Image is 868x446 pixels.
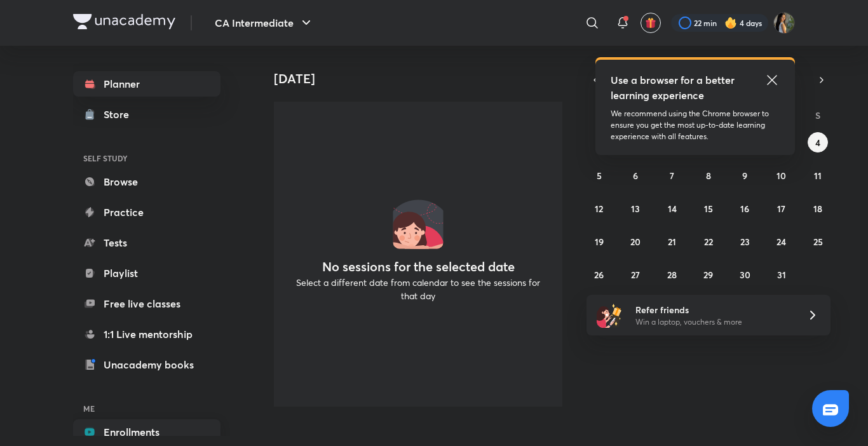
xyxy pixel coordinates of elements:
[73,147,220,169] h6: SELF STUDY
[808,198,828,219] button: October 18, 2025
[814,170,822,182] abbr: October 11, 2025
[625,198,646,219] button: October 13, 2025
[589,165,609,186] button: October 5, 2025
[735,198,755,219] button: October 16, 2025
[698,198,719,219] button: October 15, 2025
[597,302,622,328] img: referral
[641,13,661,33] button: avatar
[625,231,646,252] button: October 20, 2025
[740,269,750,281] abbr: October 30, 2025
[73,321,220,347] a: 1:1 Live mentorship
[808,132,828,152] button: October 4, 2025
[611,108,780,142] p: We recommend using the Chrome browser to ensure you get the most up-to-date learning experience w...
[631,269,640,281] abbr: October 27, 2025
[73,260,220,286] a: Playlist
[589,231,609,252] button: October 19, 2025
[704,203,713,215] abbr: October 15, 2025
[73,71,220,97] a: Planner
[698,264,719,285] button: October 29, 2025
[73,169,220,194] a: Browse
[813,236,823,248] abbr: October 25, 2025
[589,198,609,219] button: October 12, 2025
[735,165,755,186] button: October 9, 2025
[393,198,444,249] img: No events
[595,203,603,215] abbr: October 12, 2025
[808,165,828,186] button: October 11, 2025
[589,264,609,285] button: October 26, 2025
[735,264,755,285] button: October 30, 2025
[631,203,640,215] abbr: October 13, 2025
[735,231,755,252] button: October 23, 2025
[706,170,711,182] abbr: October 8, 2025
[724,17,737,29] img: streak
[597,170,602,182] abbr: October 5, 2025
[630,236,641,248] abbr: October 20, 2025
[73,14,175,29] img: Company Logo
[815,109,820,121] abbr: Saturday
[635,303,792,316] h6: Refer friends
[633,170,638,182] abbr: October 6, 2025
[813,203,822,215] abbr: October 18, 2025
[776,170,786,182] abbr: October 10, 2025
[776,236,786,248] abbr: October 24, 2025
[662,165,682,186] button: October 7, 2025
[667,269,677,281] abbr: October 28, 2025
[611,72,737,103] h5: Use a browser for a better learning experience
[635,316,792,328] p: Win a laptop, vouchers & more
[815,137,820,149] abbr: October 4, 2025
[742,170,747,182] abbr: October 9, 2025
[73,14,175,32] a: Company Logo
[73,199,220,225] a: Practice
[808,231,828,252] button: October 25, 2025
[704,236,713,248] abbr: October 22, 2025
[771,264,792,285] button: October 31, 2025
[771,231,792,252] button: October 24, 2025
[777,203,785,215] abbr: October 17, 2025
[670,170,674,182] abbr: October 7, 2025
[625,165,646,186] button: October 6, 2025
[771,165,792,186] button: October 10, 2025
[668,236,676,248] abbr: October 21, 2025
[698,165,719,186] button: October 8, 2025
[703,269,713,281] abbr: October 29, 2025
[698,231,719,252] button: October 22, 2025
[777,269,786,281] abbr: October 31, 2025
[274,71,573,86] h4: [DATE]
[73,291,220,316] a: Free live classes
[594,269,604,281] abbr: October 26, 2025
[73,398,220,419] h6: ME
[104,107,137,122] div: Store
[662,264,682,285] button: October 28, 2025
[625,264,646,285] button: October 27, 2025
[289,276,547,302] p: Select a different date from calendar to see the sessions for that day
[771,198,792,219] button: October 17, 2025
[662,198,682,219] button: October 14, 2025
[740,203,749,215] abbr: October 16, 2025
[73,230,220,255] a: Tests
[207,10,322,36] button: CA Intermediate
[73,102,220,127] a: Store
[73,419,220,445] a: Enrollments
[595,236,604,248] abbr: October 19, 2025
[740,236,750,248] abbr: October 23, 2025
[322,259,515,274] h4: No sessions for the selected date
[662,231,682,252] button: October 21, 2025
[73,352,220,377] a: Unacademy books
[668,203,677,215] abbr: October 14, 2025
[645,17,656,29] img: avatar
[773,12,795,34] img: Bhumika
